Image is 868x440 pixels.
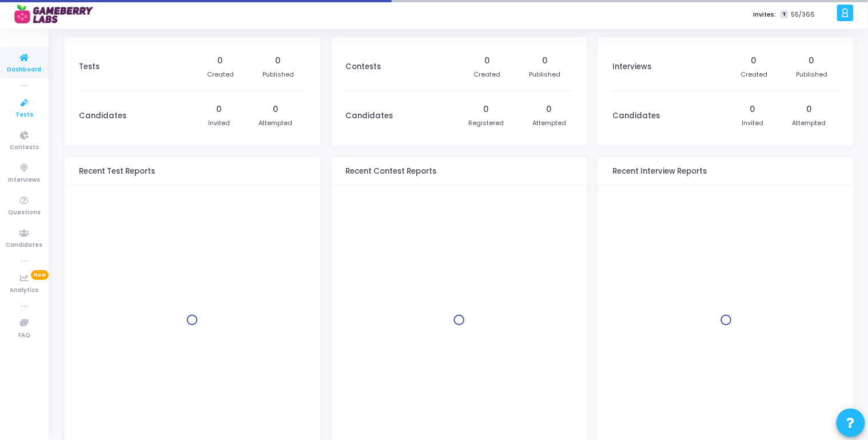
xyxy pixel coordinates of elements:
div: 0 [751,55,757,67]
div: 0 [218,55,224,67]
span: New [31,270,49,280]
span: FAQ [18,331,30,341]
div: 0 [750,103,756,115]
img: logo [14,3,100,26]
label: Invites: [753,10,776,19]
h3: Recent Contest Reports [346,167,437,176]
div: Invited [209,118,230,128]
div: Registered [468,118,504,128]
h3: Candidates [612,111,660,121]
div: 0 [273,103,278,115]
span: Dashboard [7,65,42,75]
div: Published [262,70,294,79]
div: 0 [547,103,552,115]
div: Invited [742,118,764,128]
h3: Recent Interview Reports [612,167,707,176]
span: Questions [8,208,41,218]
div: Attempted [793,118,826,128]
div: Attempted [532,118,566,128]
div: 0 [276,55,281,67]
div: Created [207,70,234,79]
span: Interviews [9,175,41,185]
span: Analytics [10,286,39,295]
h3: Contests [346,62,381,71]
div: Published [796,70,827,79]
h3: Tests [79,62,99,71]
span: T [781,10,788,19]
div: 0 [806,103,812,115]
span: Tests [15,110,33,120]
div: Attempted [259,118,293,128]
span: Contests [10,143,39,153]
h3: Interviews [612,62,651,71]
div: 0 [483,103,489,115]
div: Published [529,70,561,79]
span: 55/366 [791,10,815,19]
div: 0 [542,55,548,67]
h3: Recent Test Reports [79,167,155,176]
div: Created [740,70,767,79]
div: Created [474,70,501,79]
h3: Candidates [346,111,393,121]
div: 0 [217,103,222,115]
span: Candidates [6,241,43,250]
h3: Candidates [79,111,126,121]
div: 0 [484,55,490,67]
div: 0 [809,55,815,67]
